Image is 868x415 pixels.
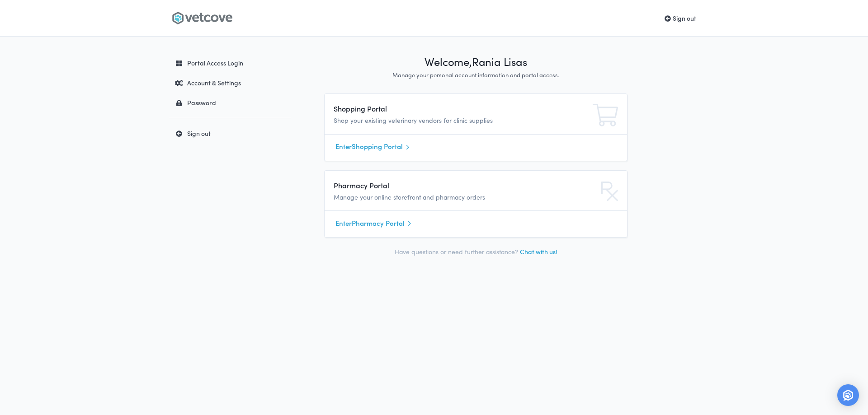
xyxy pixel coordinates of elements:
[169,55,291,71] a: Portal Access Login
[324,71,627,79] p: Manage your personal account information and portal access.
[171,98,286,107] div: Password
[335,216,616,230] a: EnterPharmacy Portal
[520,247,557,256] a: Chat with us!
[171,58,286,67] div: Portal Access Login
[334,180,523,191] h4: Pharmacy Portal
[171,129,286,138] div: Sign out
[169,75,291,91] a: Account & Settings
[169,125,291,141] a: Sign out
[665,14,696,23] a: Sign out
[837,384,859,406] div: Open Intercom Messenger
[335,140,616,154] a: EnterShopping Portal
[324,55,627,69] h1: Welcome, Rania Lisas
[169,94,291,111] a: Password
[171,78,286,87] div: Account & Settings
[324,247,627,257] p: Have questions or need further assistance?
[334,103,523,114] h4: Shopping Portal
[334,116,523,126] p: Shop your existing veterinary vendors for clinic supplies
[334,192,523,202] p: Manage your online storefront and pharmacy orders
